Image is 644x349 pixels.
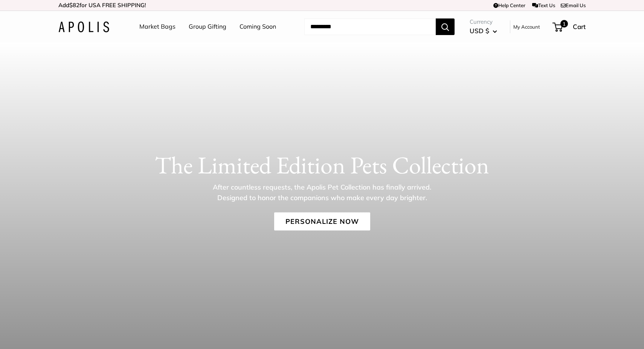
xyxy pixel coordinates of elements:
button: Search [436,18,455,35]
a: Help Center [493,2,525,8]
button: USD $ [470,25,497,37]
span: 1 [560,20,568,28]
a: Market Bags [139,21,175,32]
h1: The Limited Edition Pets Collection [58,150,586,179]
a: Personalize Now [274,212,370,230]
span: $82 [69,2,79,9]
a: 1 Cart [553,21,586,33]
a: Coming Soon [240,21,276,32]
p: After countless requests, the Apolis Pet Collection has finally arrived. Designed to honor the co... [200,182,444,203]
span: USD $ [470,27,489,35]
a: My Account [513,22,540,31]
span: Currency [470,17,497,27]
input: Search... [304,18,436,35]
a: Group Gifting [189,21,226,32]
img: Apolis [58,21,109,32]
span: Cart [573,23,586,31]
a: Text Us [532,2,555,8]
a: Email Us [561,2,586,8]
